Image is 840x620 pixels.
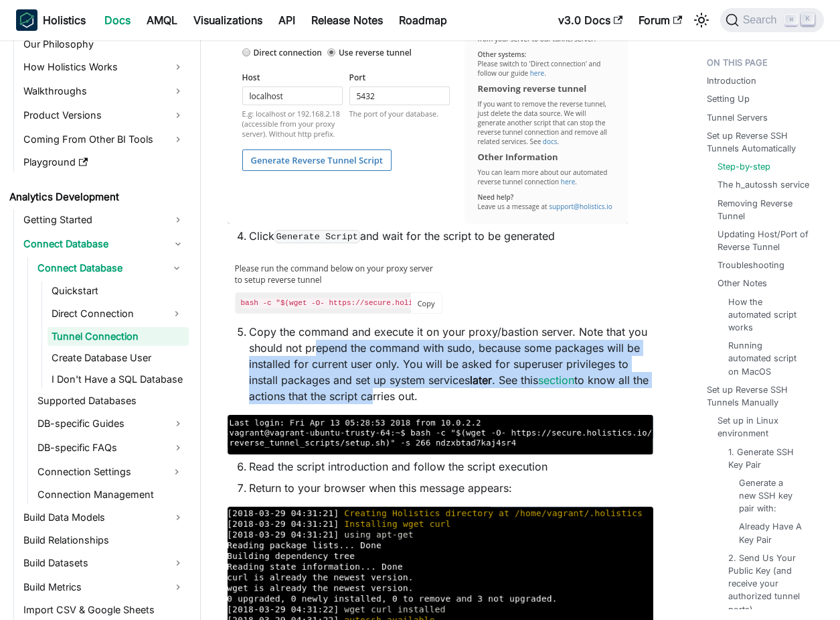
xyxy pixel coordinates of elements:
kbd: ⌘ [784,14,798,26]
a: Build Relationships [19,531,189,550]
a: HolisticsHolistics [16,9,86,31]
a: The h_autossh service [718,178,809,191]
a: v3.0 Docs [550,9,631,31]
a: Create Database User [48,349,189,367]
a: Set up in Linux environment [718,414,813,440]
a: Docs [96,9,139,31]
img: Holistics [16,9,37,31]
button: Switch between dark and light mode (currently light mode) [691,9,712,31]
a: Quickstart [48,282,189,300]
a: Set up Reverse SSH Tunnels Automatically [707,129,819,155]
a: Supported Databases [33,391,189,410]
button: Collapse sidebar category 'Connect Database' [165,257,189,279]
a: Connect Database [19,233,189,255]
a: Product Versions [19,105,189,126]
button: Expand sidebar category 'Connection Settings' [165,461,189,483]
a: Walkthroughs [19,80,189,102]
a: Updating Host/Port of Reverse Tunnel [718,228,813,253]
a: Removing Reverse Tunnel [718,197,813,223]
a: Introduction [707,74,756,87]
a: 2. Send Us Your Public Key (and receive your authorized tunnel ports) [728,552,808,616]
a: Build Metrics [19,576,189,598]
a: Set up Reverse SSH Tunnels Manually [707,383,819,409]
a: section [538,373,574,387]
span: Search [739,14,785,26]
li: Return to your browser when this message appears: [249,480,653,496]
li: Copy the command and execute it on your proxy/bastion server. Note that you should not prepend th... [249,324,653,404]
a: Analytics Development [5,188,189,206]
a: Import CSV & Google Sheets [19,601,189,619]
li: Click and wait for the script to be generated [249,228,653,244]
a: Running automated script on MacOS [728,339,808,378]
a: Other Notes [718,277,767,290]
a: Connection Management [33,485,189,504]
a: How Holistics Works [19,56,189,78]
a: Our Philosophy [19,35,189,54]
a: Getting Started [19,209,189,231]
a: Forum [631,9,690,31]
a: Coming From Other BI Tools [19,129,189,150]
a: Tunnel Servers [707,111,768,124]
a: API [270,9,303,31]
a: Already Have A Key Pair [739,520,803,546]
a: Setting Up [707,92,750,105]
a: AMQL [139,9,185,31]
a: Release Notes [303,9,391,31]
a: Step-by-step [718,160,770,173]
button: Search (Command+K) [720,8,824,32]
a: Build Data Models [19,507,189,528]
a: 1. Generate SSH Key Pair [728,446,808,471]
a: Roadmap [391,9,455,31]
code: Generate Script [274,230,360,243]
a: Connect Database [33,257,165,279]
a: DB-specific FAQs [33,437,189,458]
button: Expand sidebar category 'Direct Connection' [165,303,189,324]
a: Visualizations [185,9,270,31]
kbd: K [801,13,815,25]
a: Troubleshooting [718,259,784,271]
a: Generate a new SSH key pair with: [739,477,803,515]
a: DB-specific Guides [33,413,189,434]
a: Connection Settings [33,461,165,483]
a: I Don't Have a SQL Database [48,370,189,389]
a: How the automated script works [728,296,808,334]
li: Read the script introduction and follow the script execution [249,458,653,475]
a: Tunnel Connection [48,327,189,346]
a: Playground [19,153,189,172]
b: Holistics [43,12,86,28]
strong: later [470,373,492,387]
a: Direct Connection [48,303,165,324]
a: Build Datasets [19,552,189,574]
